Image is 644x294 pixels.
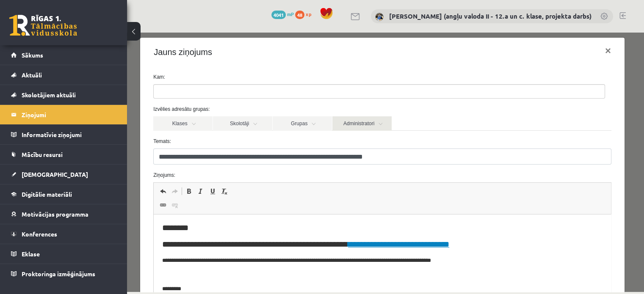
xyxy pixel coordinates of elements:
a: [DEMOGRAPHIC_DATA] [11,165,116,184]
a: Proktoringa izmēģinājums [11,264,116,283]
span: Skolotājiem aktuāli [22,91,76,99]
span: [DEMOGRAPHIC_DATA] [22,170,88,178]
a: Skolotājiem aktuāli [11,85,116,104]
a: Italic (Ctrl+I) [68,153,80,164]
iframe: Editor, wiswyg-editor-47433873182440-1760517839-284 [27,182,484,267]
label: Kam: [20,41,491,48]
span: Proktoringa izmēģinājums [22,270,95,278]
a: Bold (Ctrl+B) [56,153,68,164]
span: Konferences [22,230,57,238]
a: Eklase [11,244,116,264]
a: Skolotāji [86,84,145,98]
a: Aktuāli [11,65,116,85]
span: Aktuāli [22,71,42,79]
label: Ziņojums: [20,139,491,146]
span: Digitālie materiāli [22,190,72,198]
a: Grupas [146,84,205,98]
a: Digitālie materiāli [11,184,116,204]
img: Katrīne Laizāne (angļu valoda II - 12.a un c. klase, projekta darbs) [375,13,384,21]
a: Sākums [11,45,116,65]
a: Konferences [11,224,116,244]
a: Undo (Ctrl+Z) [30,153,42,164]
h4: Jauns ziņojums [27,13,85,26]
a: [PERSON_NAME] (angļu valoda II - 12.a un c. klase, projekta darbs) [389,12,591,20]
a: Klases [26,84,86,98]
button: × [471,6,491,30]
a: 4041 mP [271,11,294,17]
span: Mācību resursi [22,151,63,158]
legend: Informatīvie ziņojumi [22,125,116,144]
label: Temats: [20,105,491,113]
a: Mācību resursi [11,145,116,164]
a: Redo (Ctrl+Y) [42,153,54,164]
a: Administratori [205,84,265,98]
a: 48 xp [295,11,315,17]
a: Remove Format [91,153,103,164]
legend: Ziņojumi [22,105,116,124]
a: Rīgas 1. Tālmācības vidusskola [9,15,77,36]
a: Ziņojumi [11,105,116,124]
a: Unlink [42,167,54,178]
a: Motivācijas programma [11,204,116,224]
span: mP [287,11,294,17]
span: 4041 [271,11,286,19]
a: Informatīvie ziņojumi [11,125,116,144]
a: Link (Ctrl+K) [30,167,42,178]
span: Sākums [22,51,43,59]
span: xp [306,11,311,17]
span: Eklase [22,250,40,258]
a: Underline (Ctrl+U) [80,153,91,164]
span: 48 [295,11,304,19]
span: Motivācijas programma [22,210,88,218]
label: Izvēlies adresātu grupas: [20,73,491,80]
